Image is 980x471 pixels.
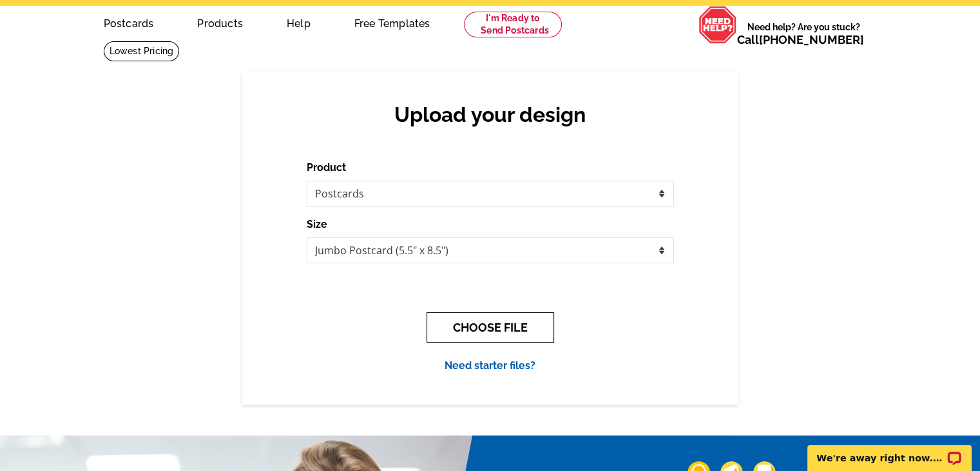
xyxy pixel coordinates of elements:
a: [PHONE_NUMBER] [759,33,864,46]
a: Postcards [83,7,175,37]
a: Need starter files? [445,359,535,372]
h2: Upload your design [320,103,661,127]
button: CHOOSE FILE [427,312,554,343]
span: Need help? Are you stuck? [737,21,870,46]
a: Products [177,7,264,37]
iframe: LiveChat chat widget [799,430,980,471]
span: Call [737,33,864,46]
label: Product [307,160,346,175]
a: Free Templates [334,7,451,37]
a: Help [266,7,331,37]
img: help [698,6,737,44]
label: Size [307,217,327,232]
